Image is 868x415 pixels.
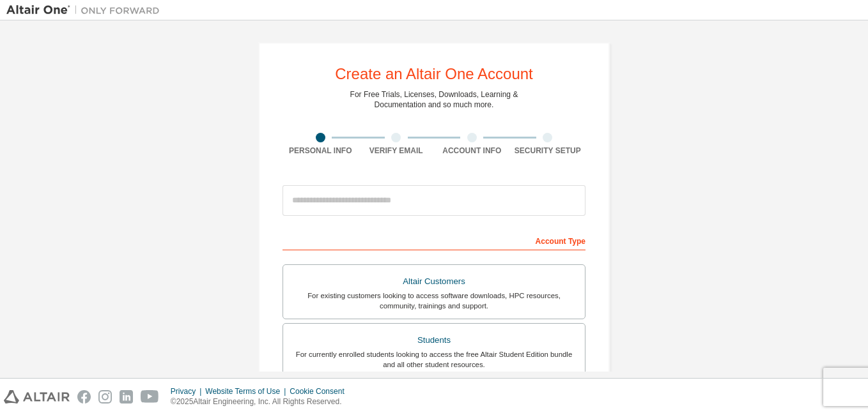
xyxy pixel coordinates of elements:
[335,66,533,82] div: Create an Altair One Account
[141,390,159,404] img: youtube.svg
[359,146,435,156] div: Verify Email
[4,390,70,404] img: altair_logo.svg
[171,396,352,407] p: © 2025 Altair Engineering, Inc. All Rights Reserved.
[291,349,577,370] div: For currently enrolled students looking to access the free Altair Student Edition bundle and all ...
[283,230,585,250] div: Account Type
[77,390,91,404] img: facebook.svg
[434,146,510,156] div: Account Info
[291,290,577,311] div: For existing customers looking to access software downloads, HPC resources, community, trainings ...
[510,146,586,156] div: Security Setup
[283,146,359,156] div: Personal Info
[6,4,166,17] img: Altair One
[205,386,290,396] div: Website Terms of Use
[98,390,112,404] img: instagram.svg
[291,331,577,349] div: Students
[290,386,352,396] div: Cookie Consent
[350,89,518,110] div: For Free Trials, Licenses, Downloads, Learning & Documentation and so much more.
[171,386,205,396] div: Privacy
[291,273,577,290] div: Altair Customers
[120,390,133,404] img: linkedin.svg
